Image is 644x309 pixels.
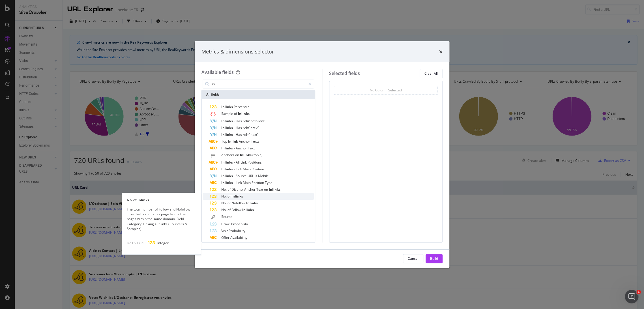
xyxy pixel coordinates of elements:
span: - [234,125,236,130]
span: Distinct [231,187,244,192]
div: Metrics & dimensions selector [201,48,274,55]
span: Positions [248,160,262,165]
span: Inlinks [238,111,250,116]
span: Inlinks [221,180,234,185]
span: of [234,111,238,116]
span: Offer [221,235,230,240]
div: modal [195,41,449,268]
div: Selected fields [329,70,360,77]
span: Position [252,167,264,171]
span: Inlinks [269,187,280,192]
span: Link [236,167,243,171]
span: Anchors [221,153,235,157]
span: Inlinks [242,207,254,212]
span: Inlinks [221,125,234,130]
div: times [439,48,443,55]
div: Cancel [408,256,418,261]
span: - [234,119,236,123]
span: - [234,180,236,185]
button: Cancel [403,254,423,263]
span: Inlinks [231,194,243,199]
span: Link [236,180,243,185]
button: Clear All [420,69,443,78]
span: Crawl [221,222,231,226]
span: Follow [231,207,242,212]
span: No. [221,201,227,205]
span: Availability [230,235,247,240]
span: No. [221,187,227,192]
span: of [227,207,231,212]
div: Clear All [424,71,438,76]
span: Texts [251,139,259,144]
div: No. of Inlinks [122,198,201,202]
span: Anchor [244,187,256,192]
span: Inlinks [246,201,258,205]
span: Top [221,139,228,144]
span: Type [265,180,272,185]
span: Mobile [258,173,269,178]
span: - [234,160,236,165]
span: Probability [229,228,245,233]
span: Visit [221,228,229,233]
span: Anchor [239,139,251,144]
span: Inlinks [221,173,234,178]
span: Link [241,160,248,165]
span: Has [236,119,243,123]
div: Available fields [201,69,234,75]
span: Probability [231,222,248,226]
div: All fields [202,90,315,99]
div: No Column Selected [370,88,402,93]
span: Inlinks [221,160,234,165]
span: Nofollow [231,201,246,205]
span: 5) [259,153,263,157]
span: (top [252,153,259,157]
span: Inlink [228,139,239,144]
span: Inlinks [240,153,252,157]
span: - [234,173,236,178]
span: Inlinks [221,167,234,171]
button: Build [426,254,443,263]
span: No. [221,207,227,212]
span: on [235,153,240,157]
span: Source [221,214,232,219]
span: Anchor [236,146,248,151]
div: The total number of Follow and Nofollow links that point to this page from other pages within the... [122,207,201,231]
div: Build [430,256,438,261]
span: All [236,160,241,165]
span: of [227,201,231,205]
span: URL [248,173,255,178]
span: Inlinks [221,119,234,123]
span: Percentile [234,104,250,109]
span: Sample [221,111,234,116]
span: No. [221,194,227,199]
span: of [227,187,231,192]
span: Is [255,173,258,178]
span: Inlinks [221,104,234,109]
input: Search by field name [211,80,306,88]
span: - [234,146,236,151]
span: Text [248,146,255,151]
span: on [264,187,269,192]
span: - [234,167,236,171]
span: Text [256,187,264,192]
span: Main [243,167,252,171]
span: Has [236,125,243,130]
iframe: Intercom live chat [625,290,638,303]
span: Main [243,180,252,185]
span: rel="next" [243,132,259,137]
span: Source [236,173,248,178]
span: Has [236,132,243,137]
span: rel="nofollow" [243,119,265,123]
span: Inlinks [221,146,234,151]
span: rel="prev" [243,125,259,130]
span: Position [252,180,265,185]
span: Inlinks [221,132,234,137]
span: 1 [636,290,641,294]
span: of [227,194,231,199]
span: - [234,132,236,137]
